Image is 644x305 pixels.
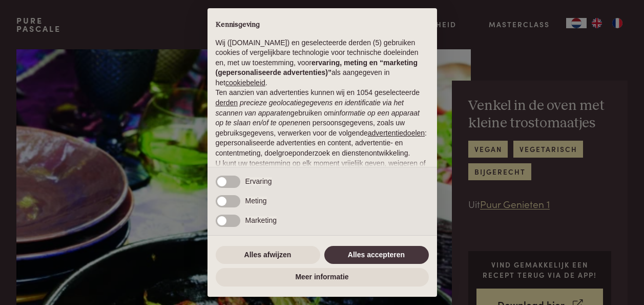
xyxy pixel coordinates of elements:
button: Alles afwijzen [216,246,320,264]
button: derden [216,98,238,108]
p: Wij ([DOMAIN_NAME]) en geselecteerde derden (5) gebruiken cookies of vergelijkbare technologie vo... [216,38,429,88]
span: Ervaring [245,177,272,185]
button: Meer informatie [216,268,429,287]
a: cookiebeleid [225,79,265,87]
h2: Kennisgeving [216,21,429,30]
em: informatie op een apparaat op te slaan en/of te openen [216,109,420,127]
em: precieze geolocatiegegevens en identificatie via het scannen van apparaten [216,99,404,117]
button: Alles accepteren [324,246,429,264]
button: advertentiedoelen [368,128,425,139]
p: U kunt uw toestemming op elk moment vrijelijk geven, weigeren of intrekken door het voorkeurenpan... [216,159,429,209]
strong: ervaring, meting en “marketing (gepersonaliseerde advertenties)” [216,59,418,77]
span: Meting [245,197,267,205]
span: Marketing [245,216,277,224]
p: Ten aanzien van advertenties kunnen wij en 1054 geselecteerde gebruiken om en persoonsgegevens, z... [216,88,429,158]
